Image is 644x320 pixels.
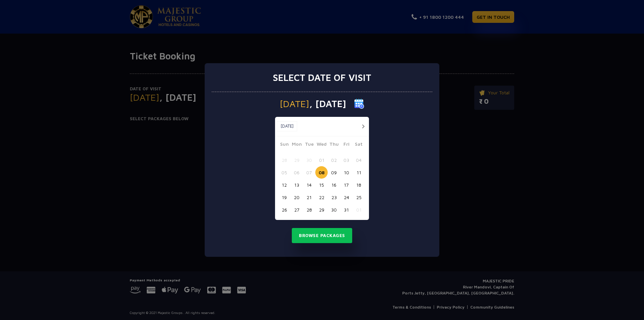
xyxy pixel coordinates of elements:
button: 13 [290,179,303,191]
button: 15 [315,179,328,191]
button: 07 [303,166,315,179]
span: Thu [328,140,340,150]
img: calender icon [354,99,364,109]
button: 03 [340,154,353,166]
button: 09 [328,166,340,179]
span: Tue [303,140,315,150]
button: 17 [340,179,353,191]
button: 01 [353,203,365,216]
button: 14 [303,179,315,191]
button: 22 [315,191,328,203]
button: 21 [303,191,315,203]
button: 29 [315,203,328,216]
button: 19 [278,191,290,203]
button: 12 [278,179,290,191]
button: 26 [278,203,290,216]
button: [DATE] [277,121,297,131]
span: Sun [278,140,290,150]
button: 24 [340,191,353,203]
button: 02 [328,154,340,166]
button: 25 [353,191,365,203]
button: 10 [340,166,353,179]
span: Sat [353,140,365,150]
span: , [DATE] [309,99,346,108]
button: 18 [353,179,365,191]
span: Mon [290,140,303,150]
span: Wed [315,140,328,150]
button: 30 [328,203,340,216]
button: 23 [328,191,340,203]
button: 27 [290,203,303,216]
button: 16 [328,179,340,191]
button: 31 [340,203,353,216]
button: 05 [278,166,290,179]
span: Fri [340,140,353,150]
button: Browse Packages [292,228,352,243]
button: 29 [290,154,303,166]
button: 30 [303,154,315,166]
button: 01 [315,154,328,166]
button: 28 [278,154,290,166]
button: 11 [353,166,365,179]
button: 08 [315,166,328,179]
span: [DATE] [280,99,309,108]
h3: Select date of visit [273,72,371,83]
button: 06 [290,166,303,179]
button: 28 [303,203,315,216]
button: 20 [290,191,303,203]
button: 04 [353,154,365,166]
